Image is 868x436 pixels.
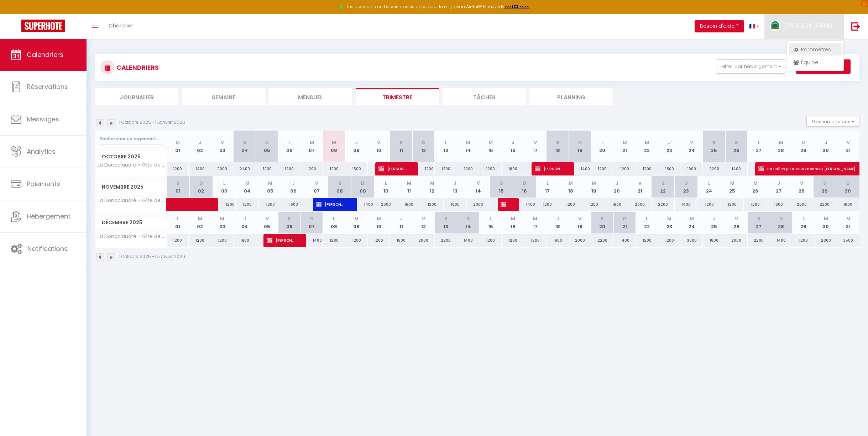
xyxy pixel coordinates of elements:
div: 1200 [213,198,236,211]
span: Octobre 2025 [95,152,166,162]
th: 22 [652,176,675,198]
li: Mensuel [269,88,352,105]
abbr: M [220,215,224,222]
abbr: L [646,215,648,222]
a: Paramètres [789,43,842,56]
input: Rechercher un logement... [99,132,162,145]
th: 08 [328,176,351,198]
div: 1500 [345,162,368,175]
th: 24 [698,176,721,198]
div: 2200 [435,234,457,247]
li: Planning [529,88,613,105]
th: 23 [675,176,698,198]
div: 1200 [698,198,721,211]
abbr: D [361,180,365,187]
abbr: V [534,139,537,146]
div: 2000 [374,198,397,211]
div: 1200 [412,162,435,175]
abbr: S [823,180,826,187]
div: 1200 [300,162,323,175]
abbr: L [385,180,387,187]
th: 08 [323,131,345,162]
abbr: S [444,215,448,222]
th: 29 [792,131,815,162]
abbr: M [466,139,470,146]
th: 19 [569,131,591,162]
th: 18 [559,176,582,198]
div: 1200 [236,198,259,211]
abbr: D [310,215,314,222]
th: 03 [211,131,234,162]
div: 1200 [259,198,282,211]
abbr: M [332,139,336,146]
span: Calendriers [27,50,63,59]
abbr: V [315,180,318,187]
abbr: V [377,139,380,146]
th: 16 [513,176,536,198]
th: 19 [569,212,591,233]
div: 1800 [397,198,420,211]
abbr: V [266,215,269,222]
img: ... [770,20,780,31]
div: 1400 [725,162,748,175]
abbr: M [623,139,627,146]
th: 10 [368,212,390,233]
div: 1600 [547,234,569,247]
abbr: M [667,215,671,222]
div: 1200 [636,162,658,175]
div: 1400 [457,234,480,247]
abbr: D [466,215,470,222]
abbr: M [569,180,573,187]
abbr: J [777,180,780,187]
th: 07 [300,212,323,233]
abbr: M [354,215,359,222]
th: 29 [813,176,836,198]
abbr: S [556,139,559,146]
abbr: S [176,180,179,187]
div: 1200 [658,234,681,247]
th: 09 [345,212,368,233]
th: 18 [547,131,569,162]
th: 15 [479,212,502,233]
abbr: M [690,215,694,222]
div: 1400 [513,198,536,211]
div: 2000 [628,198,652,211]
span: Paiements [27,179,60,188]
th: 15 [479,131,502,162]
abbr: D [523,180,526,187]
div: 1200 [323,162,345,175]
div: 1200 [582,198,605,211]
abbr: S [601,215,604,222]
strong: >>> ICI <<<< [504,4,529,10]
th: 08 [323,212,345,233]
div: 3000 [680,234,703,247]
a: Équipe [789,56,842,68]
th: 22 [636,131,658,162]
th: 21 [628,176,652,198]
div: 1200 [479,162,502,175]
th: 01 [167,131,189,162]
th: 25 [703,212,725,233]
th: 25 [721,176,744,198]
abbr: D [779,215,783,222]
div: 1200 [167,162,189,175]
div: 1600 [390,234,412,247]
div: 1400 [189,162,211,175]
abbr: S [500,180,503,187]
abbr: S [288,215,291,222]
th: 11 [390,212,412,233]
th: 16 [502,212,524,233]
th: 07 [300,131,323,162]
abbr: L [445,139,447,146]
div: 1400 [300,234,323,247]
div: 2200 [652,198,675,211]
div: 1200 [721,198,744,211]
div: 1200 [613,162,636,175]
button: Filtrer par hébergement [717,59,785,74]
div: 1200 [435,162,457,175]
th: 09 [351,176,375,198]
abbr: J [292,180,295,187]
abbr: L [490,215,492,222]
abbr: D [846,180,850,187]
abbr: V [422,215,425,222]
